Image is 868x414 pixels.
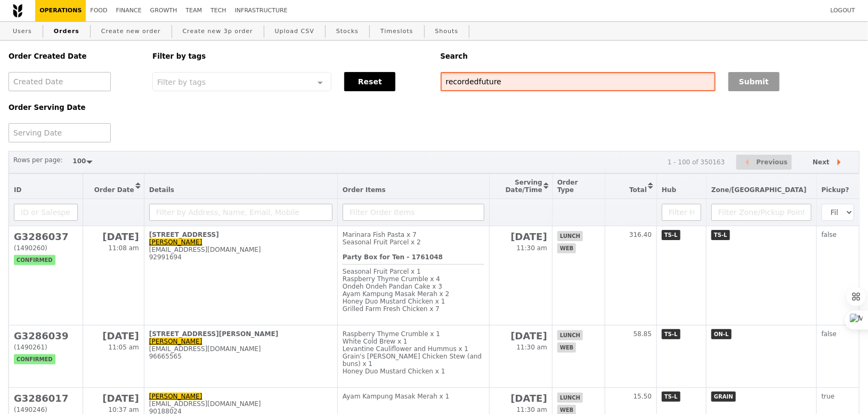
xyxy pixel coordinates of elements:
[14,406,78,413] div: (1490246)
[662,329,680,339] span: TS-L
[108,406,139,413] span: 10:37 am
[14,186,21,194] span: ID
[343,298,445,305] span: Honey Duo Mustard Chicken x 1
[149,345,332,353] div: [EMAIL_ADDRESS][DOMAIN_NAME]
[149,338,202,345] a: [PERSON_NAME]
[271,22,319,41] a: Upload CSV
[711,329,731,339] span: ON-L
[343,204,484,221] input: Filter Order Items
[14,231,78,242] h2: G3286037
[108,344,139,351] span: 11:05 am
[179,22,257,41] a: Create new 3p order
[813,156,830,169] span: Next
[662,204,701,221] input: Filter Hub
[822,186,849,194] span: Pickup?
[494,330,547,341] h2: [DATE]
[343,393,484,400] div: Ayam Kampung Masak Merah x 1
[557,243,576,253] span: web
[88,231,139,242] h2: [DATE]
[50,22,84,41] a: Orders
[376,22,417,41] a: Timeslots
[711,392,736,402] span: GRAIN
[14,330,78,341] h2: G3286039
[662,186,676,194] span: Hub
[668,158,725,166] div: 1 - 100 of 350163
[13,4,22,18] img: Grain logo
[9,52,140,60] h5: Order Created Date
[149,253,332,261] div: 92991694
[343,353,484,368] div: Grain's [PERSON_NAME] Chicken Stew (and buns) x 1
[149,246,332,253] div: [EMAIL_ADDRESS][DOMAIN_NAME]
[14,244,78,252] div: (1490260)
[441,72,716,91] input: Search any field
[149,393,202,400] a: [PERSON_NAME]
[557,179,578,194] span: Order Type
[516,344,547,351] span: 11:30 am
[343,338,484,345] div: White Cold Brew x 1
[736,155,792,170] button: Previous
[516,406,547,413] span: 11:30 am
[494,393,547,404] h2: [DATE]
[557,343,576,353] span: web
[431,22,463,41] a: Shouts
[728,72,780,91] button: Submit
[662,230,680,240] span: TS-L
[152,52,427,60] h5: Filter by tags
[332,22,363,41] a: Stocks
[441,52,860,60] h5: Search
[149,204,332,221] input: Filter by Address, Name, Email, Mobile
[88,330,139,341] h2: [DATE]
[711,204,812,221] input: Filter Zone/Pickup Point
[343,231,484,238] div: Marinara Fish Pasta x 7
[516,244,547,252] span: 11:30 am
[13,155,63,165] label: Rows per page:
[494,231,547,242] h2: [DATE]
[343,345,484,353] div: Levantine Cauliflower and Hummus x 1
[14,255,55,265] span: confirmed
[757,156,788,169] span: Previous
[149,353,332,360] div: 96665565
[9,103,140,112] h5: Order Serving Date
[804,155,855,170] button: Next
[343,186,386,194] span: Order Items
[634,330,652,338] span: 58.85
[149,186,174,194] span: Details
[343,268,421,275] span: Seasonal Fruit Parcel x 1
[343,368,484,375] div: Honey Duo Mustard Chicken x 1
[88,393,139,404] h2: [DATE]
[149,231,332,238] div: [STREET_ADDRESS]
[557,330,583,340] span: lunch
[149,238,202,246] a: [PERSON_NAME]
[97,22,165,41] a: Create new order
[634,393,652,400] span: 15.50
[822,393,835,400] span: true
[343,290,449,298] span: Ayam Kampung Masak Merah x 2
[108,244,139,252] span: 11:08 am
[14,393,78,404] h2: G3286017
[344,72,395,91] button: Reset
[629,231,652,238] span: 316.40
[9,72,111,91] input: Created Date
[14,354,55,364] span: confirmed
[157,77,206,86] span: Filter by tags
[343,330,484,338] div: Raspberry Thyme Crumble x 1
[14,204,78,221] input: ID or Salesperson name
[9,123,111,142] input: Serving Date
[14,344,78,351] div: (1490261)
[711,230,730,240] span: TS-L
[343,253,443,261] b: Party Box for Ten - 1761048
[711,186,807,194] span: Zone/[GEOGRAPHIC_DATA]
[343,238,484,246] div: Seasonal Fruit Parcel x 2
[557,231,583,241] span: lunch
[149,330,332,338] div: [STREET_ADDRESS][PERSON_NAME]
[662,392,680,402] span: TS-L
[9,22,36,41] a: Users
[822,231,837,238] span: false
[557,393,583,403] span: lunch
[343,283,442,290] span: Ondeh Ondeh Pandan Cake x 3
[343,275,440,283] span: Raspberry Thyme Crumble x 4
[343,305,440,313] span: Grilled Farm Fresh Chicken x 7
[149,400,332,408] div: [EMAIL_ADDRESS][DOMAIN_NAME]
[822,330,837,338] span: false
